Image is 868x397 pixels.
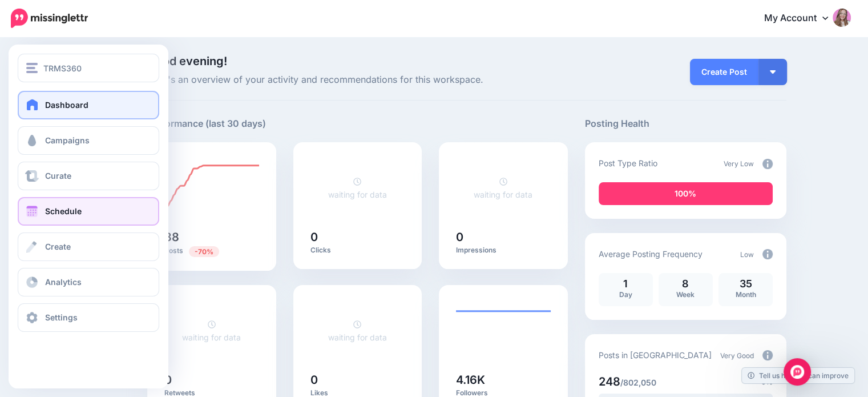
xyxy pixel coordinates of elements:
span: Here's an overview of your activity and recommendations for this workspace. [147,73,568,87]
span: Very Low [724,159,754,168]
a: Create [18,232,159,261]
span: TRMS360 [43,62,82,75]
img: info-circle-grey.png [762,249,773,259]
span: Curate [45,171,71,181]
a: Dashboard [18,91,159,119]
button: TRMS360 [18,54,159,82]
div: 100% of your posts in the last 30 days have been from Curated content [599,182,773,205]
p: Posts [164,246,259,256]
a: Tell us how we can improve [742,368,854,383]
span: Analytics [45,277,82,287]
span: 248 [599,375,620,388]
h5: 4.16K [456,374,551,386]
span: /802,050 [620,378,656,387]
h5: 0 [310,231,405,243]
a: waiting for data [328,177,387,199]
p: Average Posting Frequency [599,247,703,260]
span: Very Good [720,351,754,360]
h5: 88 [164,231,259,243]
img: arrow-down-white.png [770,70,776,74]
h5: Performance (last 30 days) [147,117,266,131]
a: waiting for data [474,177,532,199]
a: Curate [18,162,159,190]
h5: Posting Health [585,117,786,131]
p: Clicks [310,246,405,255]
a: Analytics [18,268,159,296]
h5: 0 [456,231,551,243]
h5: 0 [164,374,259,386]
span: Low [740,250,754,259]
span: Create [45,242,71,251]
span: Day [619,290,632,299]
p: Posts in [GEOGRAPHIC_DATA] [599,348,712,362]
span: Good evening! [147,54,227,68]
a: Campaigns [18,126,159,155]
img: info-circle-grey.png [762,159,773,169]
span: Campaigns [45,135,90,145]
a: waiting for data [328,319,387,342]
p: Post Type Ratio [599,157,657,170]
img: menu.png [26,63,38,73]
span: Week [676,290,695,299]
span: Settings [45,312,78,322]
a: Settings [18,303,159,332]
a: waiting for data [182,319,241,342]
p: 35 [724,279,767,289]
span: Schedule [45,206,82,216]
span: Dashboard [45,100,88,110]
p: 1 [604,279,647,289]
span: Month [735,290,756,299]
span: Previous period: 298 [189,246,219,257]
a: Schedule [18,197,159,226]
a: Create Post [690,59,758,85]
h5: 0 [310,374,405,386]
p: 8 [664,279,707,289]
a: My Account [753,5,851,33]
p: Impressions [456,246,551,255]
img: info-circle-grey.png [762,350,773,360]
div: Open Intercom Messenger [784,358,811,386]
img: Missinglettr [11,9,88,28]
